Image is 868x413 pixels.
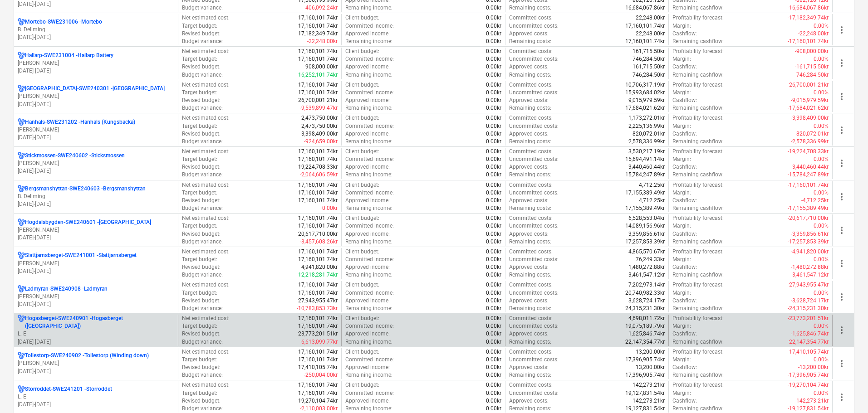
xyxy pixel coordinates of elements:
div: Project has multi currencies enabled [18,118,25,126]
span: more_vert [836,358,847,369]
p: Remaining costs : [509,4,551,12]
div: Project has multi currencies enabled [18,152,25,160]
p: Approved costs : [509,130,549,138]
p: -3,440,460.44kr [791,163,829,171]
p: Target budget : [182,55,217,63]
div: Project has multi currencies enabled [18,315,25,330]
p: Remaining income : [345,38,392,45]
p: 22,248.00kr [636,14,665,22]
div: Project has multi currencies enabled [18,18,25,26]
p: B. Dellming [18,26,174,34]
p: [PERSON_NAME] [18,293,174,301]
p: -161,715.50kr [795,63,829,71]
p: Target budget : [182,222,217,230]
p: 9,015,979.59kr [628,97,665,104]
p: Cashflow : [672,197,697,204]
p: 26,700,001.21kr [298,97,338,104]
p: 17,160,101.74kr [298,222,338,230]
p: Committed income : [345,155,394,163]
p: Client budget : [345,14,379,22]
p: [DATE] - [DATE] [18,368,174,375]
p: Remaining cashflow : [672,138,724,146]
p: Profitability forecast : [672,14,724,22]
div: Project has multi currencies enabled [18,352,25,360]
p: 17,160,101.74kr [298,48,338,55]
p: 17,160,101.74kr [625,38,665,45]
p: -406,092.24kr [304,4,338,12]
p: Remaining cashflow : [672,204,724,212]
p: [DATE] - [DATE] [18,0,174,8]
p: 0.00kr [486,30,501,38]
p: Net estimated cost : [182,148,230,155]
p: 2,473,750.00kr [301,122,338,130]
p: Margin : [672,122,691,130]
p: Ladmyran-SWE240908 - Ladmyran [25,285,108,293]
p: -924,659.00kr [304,138,338,146]
p: Approved income : [345,197,390,204]
p: Approved costs : [509,30,549,38]
p: 17,160,101.74kr [298,81,338,89]
p: 17,160,101.74kr [298,155,338,163]
p: 17,160,101.74kr [298,181,338,189]
p: 17,684,021.62kr [625,104,665,112]
p: Tollestorp-SWE240902 - Tollestorp (Winding down) [25,352,149,360]
p: Remaining costs : [509,204,551,212]
p: Remaining costs : [509,104,551,112]
p: 17,160,101.74kr [298,55,338,63]
p: 0.00kr [486,22,501,30]
p: Profitability forecast : [672,214,724,222]
p: Approved income : [345,30,390,38]
p: Committed costs : [509,14,553,22]
p: 0.00kr [486,114,501,122]
p: 0.00kr [486,71,501,79]
p: 17,160,101.74kr [298,189,338,197]
p: Committed income : [345,122,394,130]
p: Committed income : [345,22,394,30]
p: B. Dellming [18,193,174,200]
p: -17,684,021.62kr [788,104,829,112]
p: Profitability forecast : [672,181,724,189]
span: more_vert [836,258,847,269]
p: 0.00% [814,89,829,97]
p: Remaining costs : [509,71,551,79]
p: -9,015,979.59kr [791,97,829,104]
p: Remaining costs : [509,171,551,179]
p: Committed income : [345,55,394,63]
p: 0.00% [814,122,829,130]
p: Committed costs : [509,81,553,89]
div: Hallarp-SWE231004 -Hallarp Battery[PERSON_NAME][DATE]-[DATE] [18,52,174,75]
p: -3,398,409.00kr [791,114,829,122]
p: Cashflow : [672,30,697,38]
p: Approved income : [345,63,390,71]
p: -26,700,001.21kr [788,81,829,89]
p: 820,072.01kr [633,130,665,138]
p: 0.00kr [486,130,501,138]
div: Bergsmanshyttan-SWE240603 -BergsmanshyttanB. Dellming[DATE]-[DATE] [18,185,174,208]
p: -22,248.00kr [307,38,338,45]
p: Net estimated cost : [182,48,230,55]
p: Committed costs : [509,214,553,222]
div: Project has multi currencies enabled [18,252,25,259]
div: Project has multi currencies enabled [18,285,25,293]
p: [GEOGRAPHIC_DATA]-SWE240301 - [GEOGRAPHIC_DATA] [25,85,165,92]
p: -16,684,067.86kr [788,4,829,12]
p: [PERSON_NAME] [18,59,174,67]
p: 0.00kr [486,189,501,197]
p: Revised budget : [182,163,221,171]
p: Approved costs : [509,197,549,204]
p: Revised budget : [182,97,221,104]
span: more_vert [836,191,847,202]
p: 10,706,317.19kr [625,81,665,89]
p: Margin : [672,55,691,63]
p: 0.00kr [486,97,501,104]
p: Uncommitted costs : [509,22,559,30]
p: 0.00kr [486,63,501,71]
p: 0.00kr [486,104,501,112]
p: Hanhals-SWE231202 - Hanhals (Kungsbacka) [25,118,135,126]
p: Budget variance : [182,104,223,112]
p: Budget variance : [182,38,223,45]
p: Revised budget : [182,63,221,71]
p: Client budget : [345,114,379,122]
p: [PERSON_NAME] [18,360,174,367]
p: [DATE] - [DATE] [18,167,174,175]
